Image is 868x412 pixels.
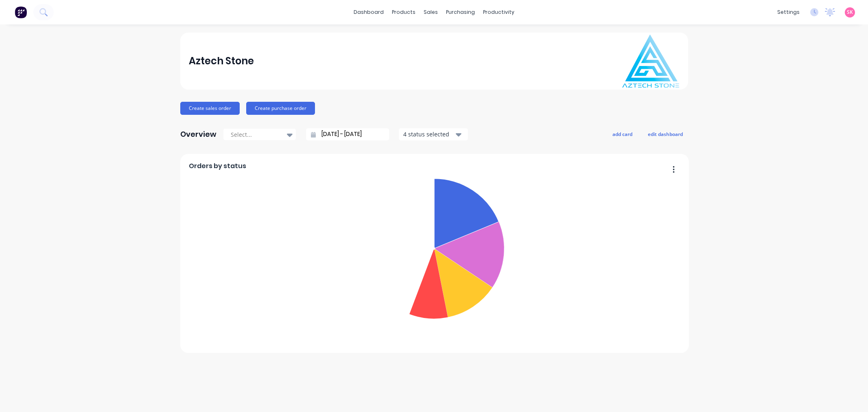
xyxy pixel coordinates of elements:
div: Aztech Stone [189,53,254,69]
div: sales [420,6,442,18]
img: Aztech Stone [622,35,679,88]
a: dashboard [350,6,388,18]
button: 4 status selected [399,128,468,140]
div: productivity [479,6,518,18]
div: Overview [180,126,216,142]
div: 4 status selected [403,130,455,138]
button: add card [607,129,638,139]
button: Create purchase order [246,102,315,115]
span: SK [847,9,853,16]
span: Orders by status [189,161,246,171]
button: Create sales order [180,102,240,115]
div: products [388,6,420,18]
div: purchasing [442,6,479,18]
div: settings [773,6,804,18]
button: edit dashboard [643,129,688,139]
img: Factory [15,6,27,18]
